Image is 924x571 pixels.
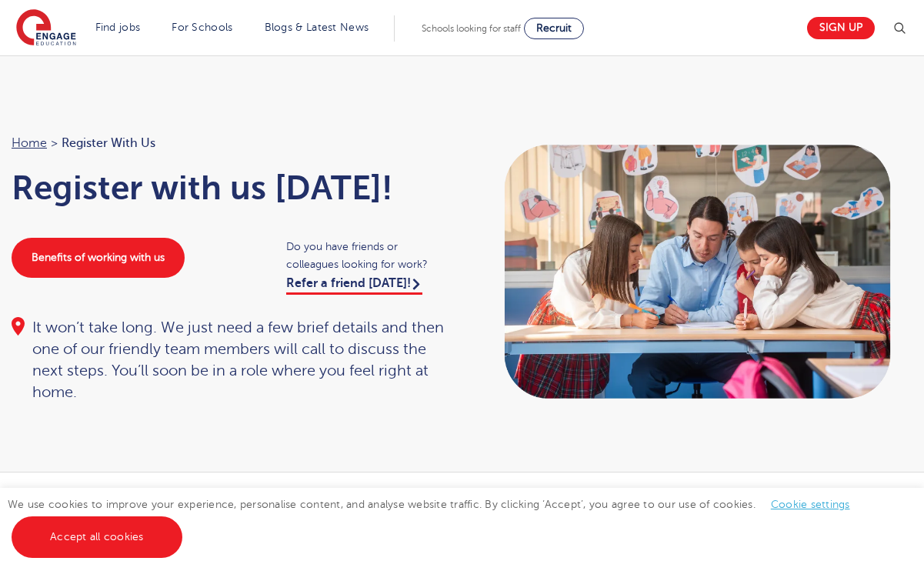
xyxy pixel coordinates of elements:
[771,499,850,510] a: Cookie settings
[12,317,452,403] div: It won’t take long. We just need a few brief details and then one of our friendly team members wi...
[95,22,141,33] a: Find jobs
[12,169,452,207] h1: Register with us [DATE]!
[8,499,866,543] span: We use cookies to improve your experience, personalise content, and analyse website traffic. By c...
[807,17,875,39] a: Sign up
[12,136,47,150] a: Home
[422,23,521,34] span: Schools looking for staff
[524,18,584,39] a: Recruit
[16,9,76,48] img: Engage Education
[12,133,452,153] nav: breadcrumb
[536,22,572,34] span: Recruit
[62,133,155,153] span: Register with us
[51,136,58,150] span: >
[12,238,185,278] a: Benefits of working with us
[286,238,452,273] span: Do you have friends or colleagues looking for work?
[286,276,422,295] a: Refer a friend [DATE]!
[265,22,369,33] a: Blogs & Latest News
[172,22,232,33] a: For Schools
[12,516,182,558] a: Accept all cookies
